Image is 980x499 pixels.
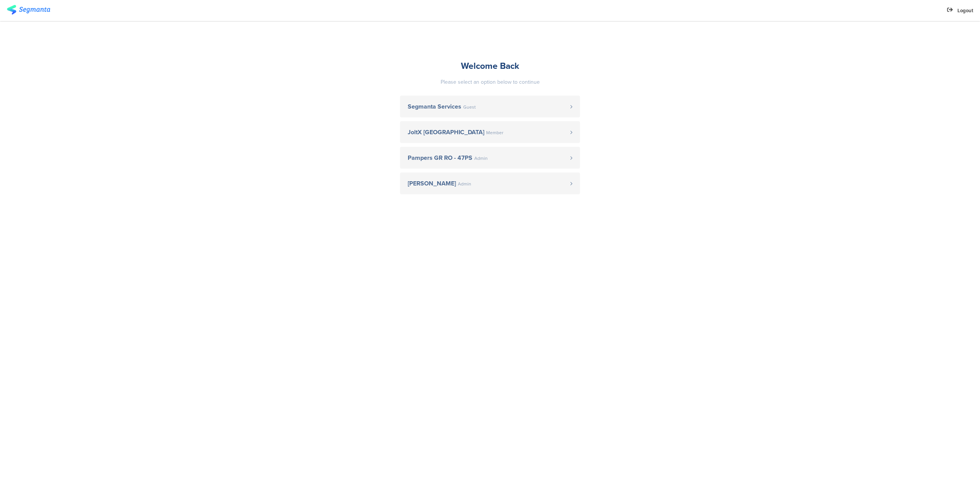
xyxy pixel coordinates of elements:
[408,129,484,135] span: JoltX [GEOGRAPHIC_DATA]
[408,104,461,110] span: Segmanta Services
[400,147,580,169] a: Pampers GR RO - 47PS Admin
[458,182,471,186] span: Admin
[408,155,472,161] span: Pampers GR RO - 47PS
[400,59,580,72] div: Welcome Back
[408,180,456,187] span: [PERSON_NAME]
[486,130,503,135] span: Member
[957,7,973,14] span: Logout
[400,121,580,143] a: JoltX [GEOGRAPHIC_DATA] Member
[400,172,580,194] a: [PERSON_NAME] Admin
[400,96,580,117] a: Segmanta Services Guest
[474,156,488,161] span: Admin
[463,105,476,109] span: Guest
[7,5,50,15] img: segmanta logo
[400,78,580,86] div: Please select an option below to continue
